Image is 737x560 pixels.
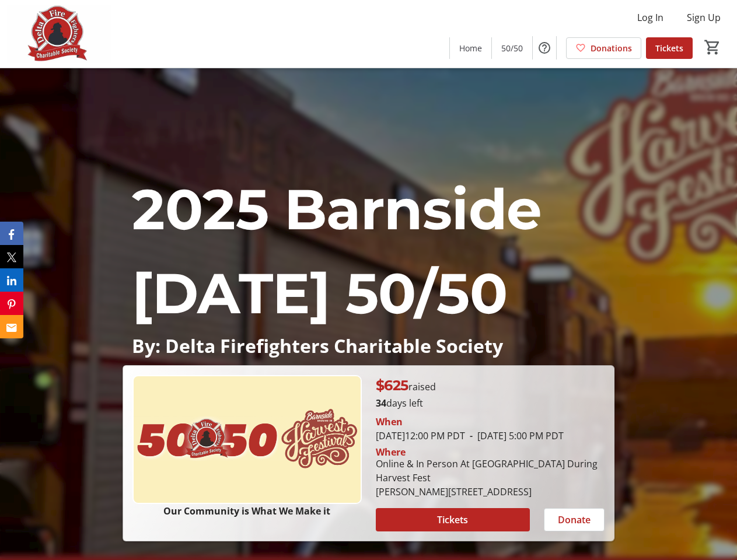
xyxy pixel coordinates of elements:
span: 2025 Barnside [DATE] 50/50 [132,175,542,327]
p: days left [376,396,605,410]
span: Log In [637,10,663,24]
button: Cart [702,37,723,58]
span: 50/50 [501,42,523,54]
button: Tickets [376,508,530,531]
p: raised [376,375,436,396]
strong: Our Community is What We Make it [163,505,330,517]
a: 50/50 [492,37,532,59]
button: Donate [544,508,605,531]
a: Home [450,37,491,59]
span: $625 [376,377,408,394]
img: Campaign CTA Media Photo [132,375,361,504]
span: Donations [591,42,632,54]
p: By: Delta Firefighters Charitable Society [132,335,605,356]
button: Sign Up [677,8,730,27]
button: Log In [628,8,673,27]
span: Tickets [437,513,468,527]
span: [DATE] 5:00 PM PDT [465,429,564,442]
span: Donate [558,513,591,527]
button: Help [533,36,556,60]
div: Online & In Person At [GEOGRAPHIC_DATA] During Harvest Fest [376,457,605,485]
span: 34 [376,397,386,409]
img: Delta Firefighters Charitable Society's Logo [7,5,111,63]
span: Tickets [655,42,683,54]
span: - [465,429,477,442]
div: Where [376,447,406,457]
a: Donations [566,37,641,59]
div: When [376,415,403,429]
a: Tickets [646,37,693,59]
div: [PERSON_NAME][STREET_ADDRESS] [376,485,605,499]
span: Home [459,42,482,54]
span: [DATE] 12:00 PM PDT [376,429,465,442]
span: Sign Up [687,10,721,24]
